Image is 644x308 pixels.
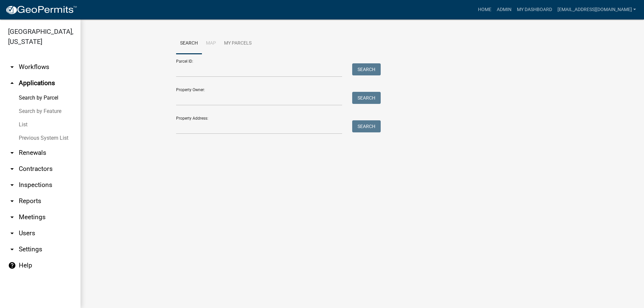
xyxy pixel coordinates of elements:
[8,79,16,87] i: arrow_drop_up
[8,63,16,71] i: arrow_drop_down
[8,245,16,253] i: arrow_drop_down
[8,261,16,269] i: help
[176,33,202,54] a: Search
[8,165,16,173] i: arrow_drop_down
[352,92,381,104] button: Search
[8,213,16,221] i: arrow_drop_down
[8,181,16,189] i: arrow_drop_down
[555,3,639,16] a: [EMAIL_ADDRESS][DOMAIN_NAME]
[8,229,16,237] i: arrow_drop_down
[475,3,494,16] a: Home
[8,149,16,157] i: arrow_drop_down
[514,3,555,16] a: My Dashboard
[8,197,16,205] i: arrow_drop_down
[220,33,256,54] a: My Parcels
[352,63,381,75] button: Search
[494,3,514,16] a: Admin
[352,120,381,132] button: Search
